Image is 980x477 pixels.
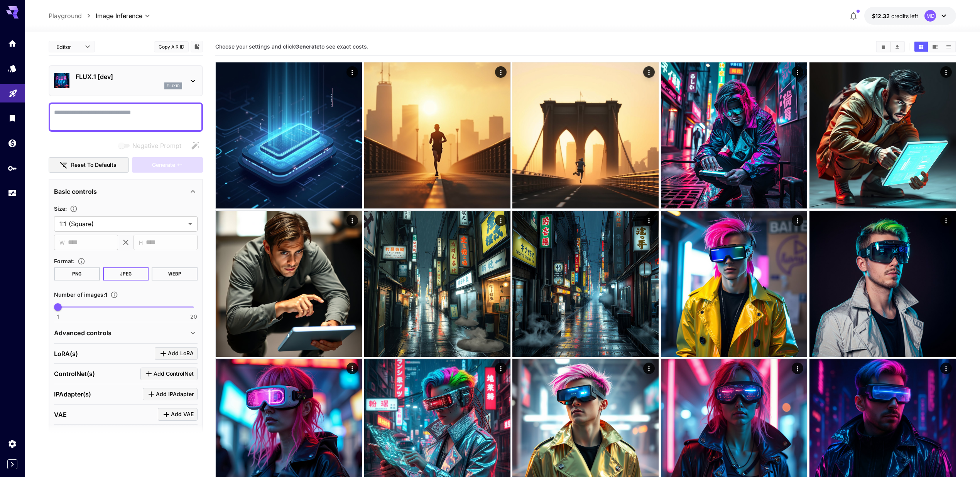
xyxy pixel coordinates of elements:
[891,13,918,19] span: credits left
[364,211,510,357] img: 9k=
[139,238,143,247] span: H
[346,215,358,226] div: Actions
[154,41,189,52] button: Copy AIR ID
[59,219,185,228] span: 1:1 (Square)
[661,211,807,357] img: 2Q==
[76,72,182,81] p: FLUX.1 [dev]
[876,41,905,52] div: Clear ImagesDownload All
[8,163,17,173] div: API Keys
[792,215,803,226] div: Actions
[940,66,952,78] div: Actions
[942,42,955,52] button: Show images in list view
[809,62,956,208] img: 2Q==
[512,62,659,208] img: Z
[809,211,956,357] img: 9k=
[107,291,121,299] button: Specify how many images to generate in a single request. Each image generation will be charged se...
[57,313,59,321] span: 1
[512,211,659,357] img: 9k=
[8,88,18,97] div: Playground
[158,408,198,421] button: Click to add VAE
[54,369,95,378] p: ControlNet(s)
[8,39,17,48] div: Home
[8,138,17,148] div: Wallet
[924,10,936,22] div: MD
[54,324,198,342] div: Advanced controls
[54,291,107,298] span: Number of images : 1
[872,13,891,19] span: $12.32
[143,388,198,401] button: Click to add IPAdapter
[295,43,319,50] b: Generate
[864,7,956,25] button: $12.3196MD
[792,363,803,374] div: Actions
[190,313,197,321] span: 20
[152,267,198,280] button: WEBP
[54,69,198,92] div: FLUX.1 [dev]flux1d
[54,182,198,201] div: Basic controls
[495,66,507,78] div: Actions
[67,205,81,213] button: Adjust the dimensions of the generated image by specifying its width and height in pixels, or sel...
[49,11,96,20] nav: breadcrumb
[8,113,17,123] div: Library
[54,205,67,212] span: Size :
[132,141,181,150] span: Negative Prompt
[117,141,188,150] span: Negative prompts are not compatible with the selected model.
[49,11,82,20] a: Playground
[890,42,904,52] button: Download All
[364,62,510,208] img: Z
[644,363,655,374] div: Actions
[155,347,198,360] button: Click to add LoRA
[7,459,17,469] button: Expand sidebar
[140,368,198,380] button: Click to add ControlNet
[56,43,80,51] span: Editor
[914,41,956,52] div: Show images in grid viewShow images in video viewShow images in list view
[156,390,194,399] span: Add IPAdapter
[168,349,194,358] span: Add LoRA
[644,66,655,78] div: Actions
[495,215,507,226] div: Actions
[96,11,142,20] span: Image Inference
[54,258,74,264] span: Format :
[54,390,91,399] p: IPAdapter(s)
[103,267,149,280] button: JPEG
[54,187,97,196] p: Basic controls
[928,42,942,52] button: Show images in video view
[193,42,200,51] button: Add to library
[8,64,17,73] div: Models
[74,257,88,265] button: Choose the file format for the output image.
[54,349,78,358] p: LoRA(s)
[8,188,17,198] div: Usage
[8,439,17,448] div: Settings
[154,369,194,379] span: Add ControlNet
[59,238,65,247] span: W
[54,267,100,280] button: PNG
[54,410,67,419] p: VAE
[49,157,129,173] button: Reset to defaults
[872,12,918,20] div: $12.3196
[940,363,952,374] div: Actions
[346,66,358,78] div: Actions
[215,43,368,50] span: Choose your settings and click to see exact costs.
[644,215,655,226] div: Actions
[792,66,803,78] div: Actions
[495,363,507,374] div: Actions
[216,62,362,208] img: Z
[171,410,194,419] span: Add VAE
[346,363,358,374] div: Actions
[54,328,112,338] p: Advanced controls
[167,83,180,89] p: flux1d
[661,62,807,208] img: Z
[940,215,952,226] div: Actions
[914,42,928,52] button: Show images in grid view
[877,42,890,52] button: Clear Images
[216,211,362,357] img: 9k=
